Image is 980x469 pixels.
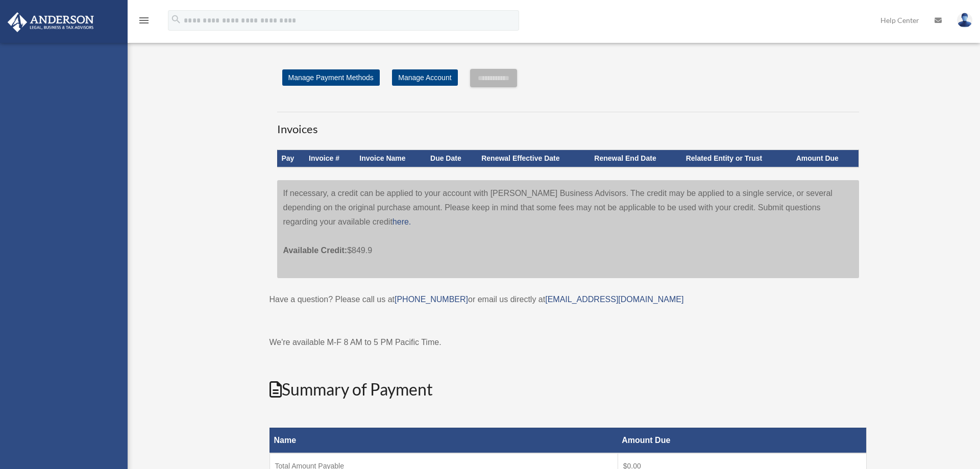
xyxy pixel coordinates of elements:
img: User Pic [957,13,972,28]
a: [PHONE_NUMBER] [395,295,468,304]
th: Pay [277,150,305,167]
h3: Invoices [277,112,859,137]
p: $849.9 [283,229,853,258]
a: Manage Account [392,69,457,86]
span: Available Credit: [283,246,348,255]
a: menu [138,18,150,27]
th: Invoice # [305,150,355,167]
th: Renewal Effective Date [477,150,590,167]
th: Due Date [426,150,477,167]
div: If necessary, a credit can be applied to your account with [PERSON_NAME] Business Advisors. The c... [277,180,859,278]
i: search [170,14,182,25]
th: Amount Due [792,150,859,167]
a: Manage Payment Methods [282,69,380,86]
th: Amount Due [618,428,866,453]
img: Anderson Advisors Platinum Portal [5,12,97,32]
th: Name [269,428,618,453]
p: Have a question? Please call us at or email us directly at [269,292,867,307]
th: Related Entity or Trust [682,150,792,167]
a: [EMAIL_ADDRESS][DOMAIN_NAME] [545,295,683,304]
th: Invoice Name [355,150,426,167]
a: here. [393,217,411,226]
p: We're available M-F 8 AM to 5 PM Pacific Time. [269,335,867,350]
th: Renewal End Date [590,150,681,167]
i: menu [138,14,150,27]
h2: Summary of Payment [269,378,867,401]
